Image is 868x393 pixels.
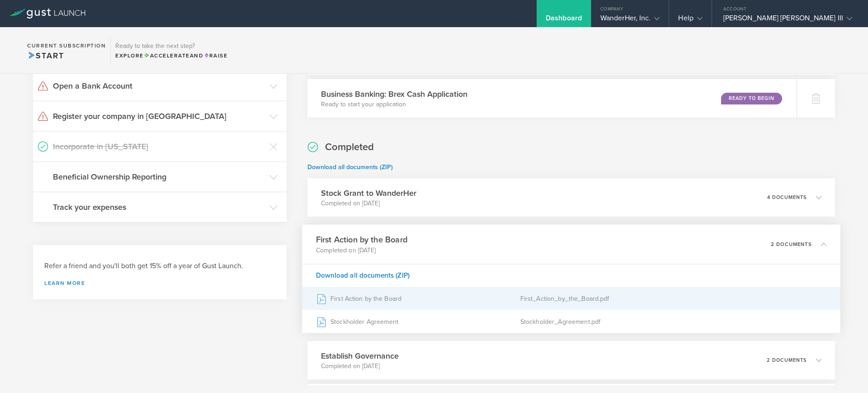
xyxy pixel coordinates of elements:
[321,88,467,100] h3: Business Banking: Brex Cash Application
[723,14,852,27] div: [PERSON_NAME] [PERSON_NAME] III
[321,199,416,208] p: Completed on [DATE]
[53,201,265,213] h3: Track your expenses
[115,43,227,49] h3: Ready to take the next step?
[321,350,399,362] h3: Establish Governance
[307,79,797,118] div: Business Banking: Brex Cash ApplicationReady to start your applicationReady to Begin
[307,163,393,171] a: Download all documents (ZIP)
[302,264,840,287] div: Download all documents (ZIP)
[321,187,416,199] h3: Stock Grant to WanderHer
[53,80,265,92] h3: Open a Bank Account
[27,43,106,48] h2: Current Subscription
[678,14,702,27] div: Help
[321,100,467,109] p: Ready to start your application
[27,51,64,61] span: Start
[144,52,204,59] span: and
[321,362,399,371] p: Completed on [DATE]
[110,36,232,64] div: Ready to take the next step?ExploreAccelerateandRaise
[115,52,227,60] div: Explore
[53,141,265,152] h3: Incorporate in [US_STATE]
[316,287,520,310] div: First Action by the Board
[520,287,826,310] div: First_Action_by_the_Board.pdf
[546,14,582,27] div: Dashboard
[520,310,826,333] div: Stockholder_Agreement.pdf
[771,241,812,246] p: 2 documents
[44,261,275,271] h3: Refer a friend and you'll both get 15% off a year of Gust Launch.
[767,195,807,200] p: 4 documents
[203,52,227,59] span: Raise
[325,141,374,154] h2: Completed
[767,358,807,363] p: 2 documents
[44,280,275,286] a: Learn more
[53,110,265,122] h3: Register your company in [GEOGRAPHIC_DATA]
[144,52,190,59] span: Accelerate
[316,246,407,255] p: Completed on [DATE]
[316,234,407,246] h3: First Action by the Board
[316,310,520,333] div: Stockholder Agreement
[53,171,265,183] h3: Beneficial Ownership Reporting
[721,93,782,104] div: Ready to Begin
[600,14,660,27] div: WanderHer, Inc.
